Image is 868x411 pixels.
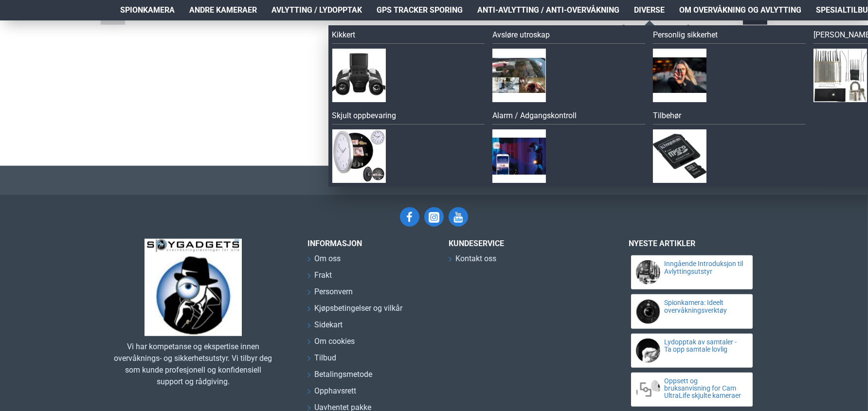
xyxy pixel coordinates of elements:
[653,29,806,44] a: Personlig sikkerhet
[314,352,336,364] span: Tilbud
[332,49,386,102] img: Kikkert
[314,369,372,380] span: Betalingsmetode
[664,377,744,400] a: Oppsett og bruksanvisning for Cam UltraLife skjulte kameraer
[492,110,645,125] a: Alarm / Adgangskontroll
[314,269,332,281] span: Frakt
[307,286,353,303] a: Personvern
[307,319,343,336] a: Sidekart
[307,352,336,369] a: Tilbud
[314,319,343,331] span: Sidekart
[314,286,353,298] span: Personvern
[557,22,745,36] div: - [PERSON_NAME]
[307,336,355,352] a: Om cookies
[814,49,867,102] img: Dirkesett
[314,336,355,347] span: Om cookies
[634,4,665,16] span: Diverse
[307,369,372,385] a: Betalingsmetode
[314,385,356,397] span: Opphavsrett
[307,253,341,269] a: Om oss
[120,4,175,16] span: Spionkamera
[679,4,801,16] span: Om overvåkning og avlytting
[455,253,496,265] span: Kontakt oss
[307,239,434,248] h3: INFORMASJON
[307,269,332,286] a: Frakt
[664,299,744,314] a: Spionkamera: Ideelt overvåkningsverktøy
[307,385,356,402] a: Opphavsrett
[664,260,744,275] a: Inngående Introduksjon til Avlyttingsutstyr
[477,4,619,16] span: Anti-avlytting / Anti-overvåkning
[449,239,595,248] h3: Kundeservice
[314,303,402,314] span: Kjøpsbetingelser og vilkår
[314,253,341,265] span: Om oss
[492,29,645,44] a: Avsløre utroskap
[629,239,755,248] h3: Nyeste artikler
[332,110,485,125] a: Skjult oppbevaring
[271,4,362,16] span: Avlytting / Lydopptak
[189,4,257,16] span: Andre kameraer
[377,4,463,16] span: GPS Tracker Sporing
[113,341,273,388] div: Vi har kompetanse og ekspertise innen overvåknings- og sikkerhetsutstyr. Vi tilbyr deg som kunde ...
[653,110,806,125] a: Tilbehør
[145,239,242,336] img: SpyGadgets.no
[332,129,386,183] img: Skjult oppbevaring
[492,49,546,102] img: Avsløre utroskap
[332,29,485,44] a: Kikkert
[307,303,402,319] a: Kjøpsbetingelser og vilkår
[664,339,744,354] a: Lydopptak av samtaler - Ta opp samtale lovlig
[653,49,706,102] img: Personlig sikkerhet
[492,129,546,183] img: Alarm / Adgangskontroll
[653,129,706,183] img: Tilbehør
[449,253,496,269] a: Kontakt oss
